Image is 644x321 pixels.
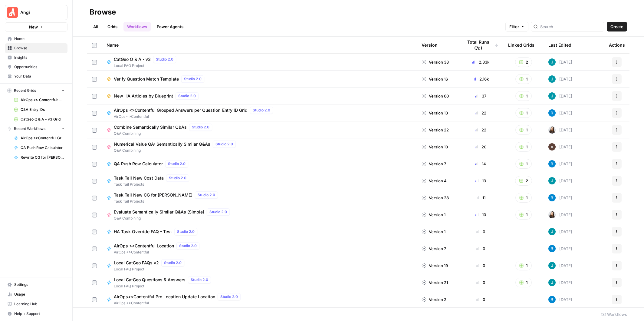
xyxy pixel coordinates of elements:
[422,93,449,99] div: Version 60
[198,192,215,198] span: Studio 2.0
[515,125,532,135] button: 1
[107,174,412,187] a: Task Tail New Cost DataStudio 2.0Task Tail Projects
[21,117,65,122] span: CatGeo Q & A - v3 Grid
[548,58,556,66] img: gsxx783f1ftko5iaboo3rry1rxa5
[515,74,532,84] button: 1
[422,195,449,201] div: Version 28
[156,57,173,62] span: Studio 2.0
[422,280,448,286] div: Version 21
[5,53,67,62] a: Insights
[21,155,65,160] span: Rewrite CG for [PERSON_NAME] - Grading version
[548,177,556,184] img: gsxx783f1ftko5iaboo3rry1rxa5
[5,309,67,319] button: Help + Support
[609,37,625,53] div: Actions
[5,299,67,309] a: Learning Hub
[107,160,412,167] a: QA Push Row CalculatorStudio 2.0
[508,37,534,53] div: Linked Grids
[114,209,204,215] span: Evaluate Semantically Similar Q&As (Simple)
[107,259,412,272] a: Local CatGeo FAQs v2Studio 2.0Local FAQ Project
[463,246,498,252] div: 0
[11,105,67,114] a: Q&A Entry IDs
[5,22,67,31] button: New
[11,114,67,124] a: CatGeo Q & A - v3 Grid
[5,34,67,44] a: Home
[215,141,233,147] span: Studio 2.0
[548,92,572,100] div: [DATE]
[5,71,67,81] a: Your Data
[114,300,243,306] span: AirOps <>Contentful
[14,45,65,51] span: Browse
[14,64,65,70] span: Opportunities
[107,37,412,53] div: Name
[21,107,65,112] span: Q&A Entry IDs
[7,7,18,18] img: Angi Logo
[548,279,572,286] div: [DATE]
[114,76,179,82] span: Verify Question Match Template
[422,37,438,53] div: Version
[515,91,532,101] button: 1
[107,92,412,100] a: New HA Articles by BlueprintStudio 2.0
[114,243,174,249] span: AirOps <>Contentful Location
[107,208,412,221] a: Evaluate Semantically Similar Q&As (Simple)Studio 2.0Q&A Combining
[515,142,532,152] button: 1
[515,261,532,270] button: 1
[114,56,151,62] span: CatGeo Q & A - v3
[463,161,498,167] div: 14
[14,282,65,287] span: Settings
[21,97,65,103] span: AirOps <> Contentful: Create FAQ List 2 Grid
[515,210,532,220] button: 1
[548,143,572,151] div: [DATE]
[114,161,163,167] span: QA Push Row Calculator
[548,211,572,218] div: [DATE]
[463,127,498,133] div: 22
[463,59,498,65] div: 2.33k
[601,311,627,317] div: 131 Workflows
[548,228,556,235] img: gsxx783f1ftko5iaboo3rry1rxa5
[114,192,192,198] span: Task Tail New CG for [PERSON_NAME]
[107,242,412,255] a: AirOps <>Contentful LocationStudio 2.0AirOps <>Contentful
[114,294,215,300] span: AirOps<>Contentful Pro Location Update Location
[209,209,227,215] span: Studio 2.0
[463,280,498,286] div: 0
[14,55,65,60] span: Insights
[107,75,412,83] a: Verify Question Match TemplateStudio 2.0
[548,279,556,286] img: gsxx783f1ftko5iaboo3rry1rxa5
[114,124,187,130] span: Combine Semantically Similar Q&As
[548,296,572,303] div: [DATE]
[422,76,448,82] div: Version 16
[463,212,498,218] div: 10
[5,5,67,20] button: Workspace: Angi
[114,229,172,235] span: HA Task Override FAQ - Test
[164,260,182,266] span: Studio 2.0
[463,144,498,150] div: 20
[114,114,275,119] span: AirOps <>Contentful
[184,76,202,82] span: Studio 2.0
[463,110,498,116] div: 22
[548,262,572,269] div: [DATE]
[548,75,556,83] img: gsxx783f1ftko5iaboo3rry1rxa5
[21,135,65,141] span: AirOps <>Contentful Grouped Answers per Question_Entry ID Grid
[114,175,164,181] span: Task Tail New Cost Data
[179,243,197,249] span: Studio 2.0
[107,228,412,235] a: HA Task Override FAQ - TestStudio 2.0
[5,43,67,53] a: Browse
[422,296,446,303] div: Version 2
[5,62,67,72] a: Opportunities
[463,263,498,269] div: 0
[107,107,412,119] a: AirOps <>Contentful Grouped Answers per Question_Entry ID GridStudio 2.0AirOps <>Contentful
[548,194,556,201] img: 4ql36xcz6vn5z6vl131rp0snzihs
[114,283,213,289] span: Local FAQ Project
[548,109,556,117] img: 4ql36xcz6vn5z6vl131rp0snzihs
[107,191,412,204] a: Task Tail New CG for [PERSON_NAME]Studio 2.0Task Tail Projects
[107,141,412,153] a: Numerical Value QA: Semantically Similar Q&AsStudio 2.0Q&A Combining
[548,160,572,167] div: [DATE]
[114,216,232,221] span: Q&A Combining
[29,24,38,30] span: New
[114,93,173,99] span: New HA Articles by Blueprint
[548,177,572,184] div: [DATE]
[548,228,572,235] div: [DATE]
[422,178,447,184] div: Version 4
[515,108,532,118] button: 1
[463,37,498,53] div: Total Runs (7d)
[548,245,556,252] img: 4ql36xcz6vn5z6vl131rp0snzihs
